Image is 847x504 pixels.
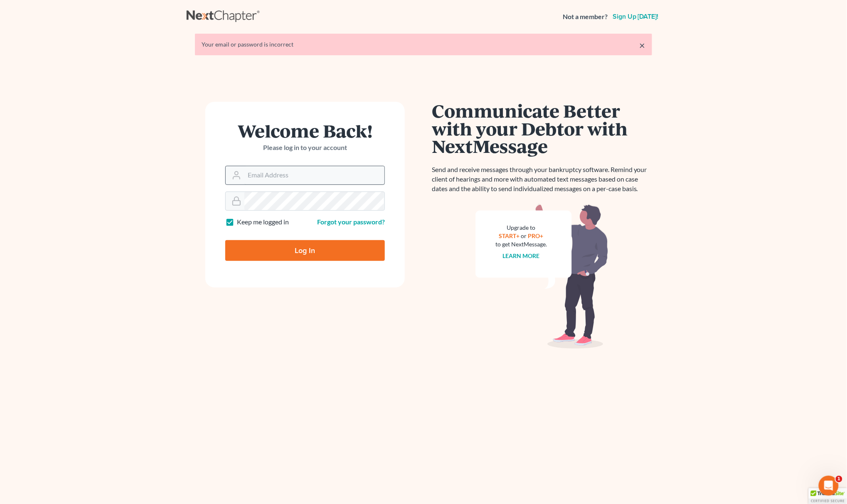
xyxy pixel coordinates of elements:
a: PRO+ [528,232,544,239]
a: START+ [499,232,520,239]
input: Log In [225,240,385,261]
h1: Communicate Better with your Debtor with NextMessage [432,102,652,155]
div: Upgrade to [495,224,547,232]
a: Forgot your password? [317,218,385,226]
a: Learn more [503,252,540,259]
div: TrustedSite Certified [809,488,847,504]
span: or [521,232,527,239]
div: Your email or password is incorrect [202,40,645,49]
img: nextmessage_bg-59042aed3d76b12b5cd301f8e5b87938c9018125f34e5fa2b7a6b67550977c72.svg [475,204,608,349]
p: Send and receive messages through your bankruptcy software. Remind your client of hearings and mo... [432,165,652,194]
label: Keep me logged in [237,217,289,227]
a: Sign up [DATE]! [611,13,660,20]
h1: Welcome Back! [225,122,385,140]
strong: Not a member? [563,12,608,22]
span: 1 [836,476,842,482]
iframe: Intercom live chat [819,476,839,496]
p: Please log in to your account [225,143,385,152]
a: × [640,40,645,50]
input: Email Address [244,166,384,184]
div: to get NextMessage. [495,240,547,248]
